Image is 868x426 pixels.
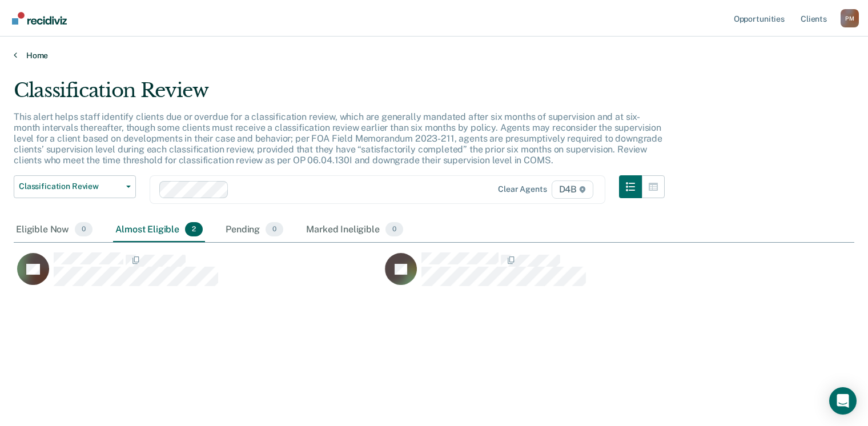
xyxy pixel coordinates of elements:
div: Open Intercom Messenger [829,387,857,415]
div: CaseloadOpportunityCell-0824802 [381,252,749,298]
img: Recidiviz [12,12,67,25]
a: Home [14,50,854,61]
div: Marked Ineligible0 [304,218,405,243]
button: Classification Review [14,175,136,198]
span: 2 [185,222,203,237]
div: Clear agents [498,184,546,194]
span: 0 [385,222,403,237]
div: CaseloadOpportunityCell-0235534 [14,252,381,298]
div: Pending0 [223,218,286,243]
button: Profile dropdown button [841,9,859,27]
span: Classification Review [19,182,122,191]
div: Eligible Now0 [14,218,95,243]
div: P M [841,9,859,27]
span: 0 [75,222,93,237]
span: D4B [552,180,593,199]
p: This alert helps staff identify clients due or overdue for a classification review, which are gen... [14,111,662,166]
span: 0 [266,222,283,237]
div: Classification Review [14,79,665,111]
div: Almost Eligible2 [113,218,205,243]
